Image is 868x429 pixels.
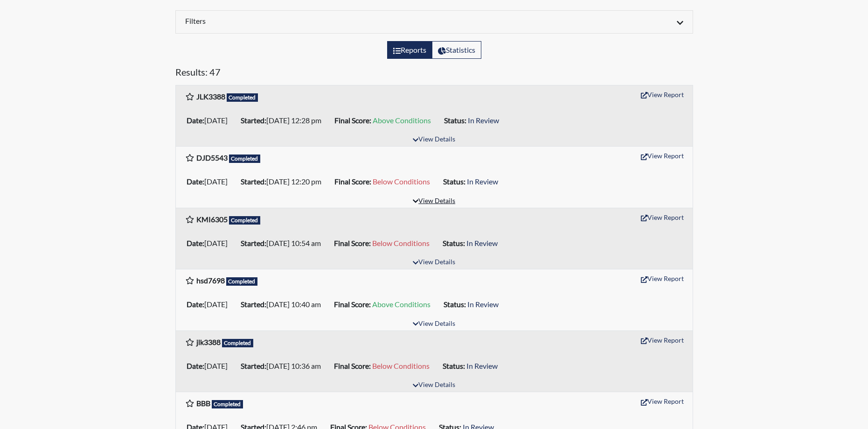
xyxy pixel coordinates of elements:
[183,113,237,128] li: [DATE]
[466,361,498,370] span: In Review
[185,16,427,25] h6: Filters
[187,300,204,309] b: Date:
[387,41,432,59] label: View the list of reports
[196,215,228,224] b: KMI6305
[241,300,266,309] b: Started:
[637,394,688,408] button: View Report
[227,93,258,102] span: Completed
[196,153,228,162] b: DJD5543
[334,116,371,125] b: Final Score:
[409,256,459,269] button: View Details
[409,134,459,146] button: View Details
[444,300,466,309] b: Status:
[187,361,204,370] b: Date:
[334,300,371,309] b: Final Score:
[241,177,266,186] b: Started:
[229,155,261,163] span: Completed
[187,177,204,186] b: Date:
[226,277,258,286] span: Completed
[443,177,465,186] b: Status:
[196,399,210,408] b: BBB
[241,239,266,247] b: Started:
[241,361,266,370] b: Started:
[237,236,330,251] li: [DATE] 10:54 am
[212,400,243,408] span: Completed
[467,300,499,309] span: In Review
[334,239,371,247] b: Final Score:
[237,113,331,128] li: [DATE] 12:28 pm
[241,116,266,125] b: Started:
[637,333,688,347] button: View Report
[229,216,261,225] span: Completed
[237,359,330,373] li: [DATE] 10:36 am
[444,116,466,125] b: Status:
[237,174,331,189] li: [DATE] 12:20 pm
[187,116,204,125] b: Date:
[467,177,498,186] span: In Review
[443,239,465,247] b: Status:
[183,297,237,312] li: [DATE]
[196,276,225,285] b: hsd7698
[175,66,693,81] h5: Results: 47
[637,148,688,163] button: View Report
[334,177,371,186] b: Final Score:
[372,361,430,370] span: Below Conditions
[183,174,237,189] li: [DATE]
[443,361,465,370] b: Status:
[432,41,481,59] label: View statistics about completed interviews
[372,239,430,247] span: Below Conditions
[637,271,688,286] button: View Report
[468,116,499,125] span: In Review
[637,210,688,225] button: View Report
[409,379,459,392] button: View Details
[183,236,237,251] li: [DATE]
[183,359,237,373] li: [DATE]
[373,116,431,125] span: Above Conditions
[372,300,431,309] span: Above Conditions
[409,318,459,331] button: View Details
[222,339,254,347] span: Completed
[196,338,221,346] b: jlk3388
[187,239,204,247] b: Date:
[178,16,690,28] div: Click to expand/collapse filters
[334,361,371,370] b: Final Score:
[637,87,688,102] button: View Report
[466,239,498,247] span: In Review
[409,195,459,208] button: View Details
[196,92,225,101] b: JLK3388
[237,297,330,312] li: [DATE] 10:40 am
[373,177,430,186] span: Below Conditions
